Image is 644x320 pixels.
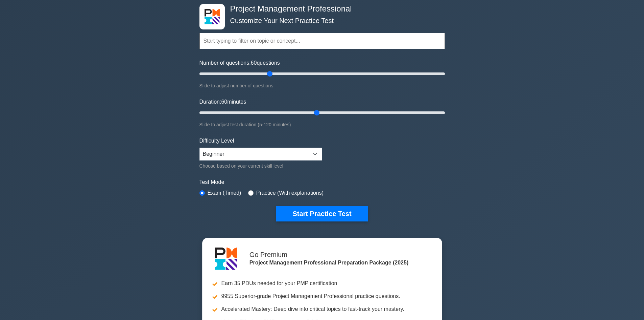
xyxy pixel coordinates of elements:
[199,178,445,186] label: Test Mode
[221,99,227,105] span: 60
[251,60,257,66] span: 60
[199,98,246,106] label: Duration: minutes
[208,189,241,197] label: Exam (Timed)
[199,162,322,170] div: Choose based on your current skill level
[256,189,324,197] label: Practice (With explanations)
[199,121,445,129] div: Slide to adjust test duration (5-120 minutes)
[276,206,367,221] button: Start Practice Test
[199,33,445,49] input: Start typing to filter on topic or concept...
[199,59,280,67] label: Number of questions: questions
[199,82,445,90] div: Slide to adjust number of questions
[228,4,412,14] h4: Project Management Professional
[199,137,234,145] label: Difficulty Level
